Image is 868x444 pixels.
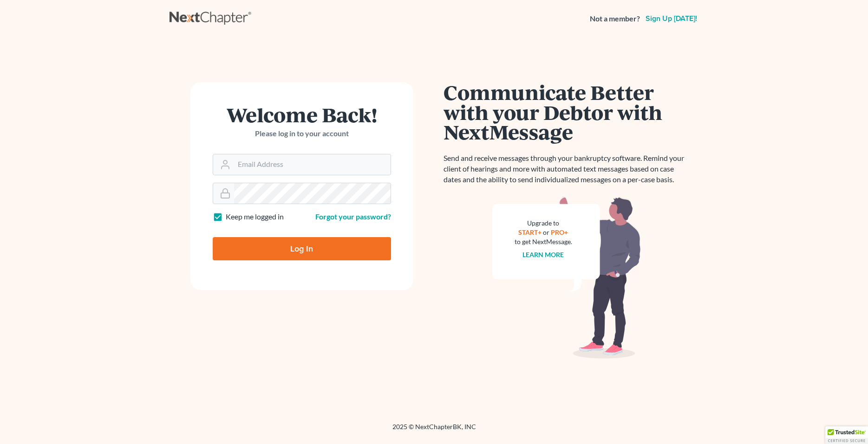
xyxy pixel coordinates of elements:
[518,228,542,236] a: START+
[551,228,568,236] a: PRO+
[543,228,549,236] span: or
[522,251,564,258] a: Learn more
[515,219,572,228] div: Upgrade to
[825,426,868,444] div: TrustedSite Certified
[444,153,690,185] p: Send and receive messages through your bankruptcy software. Remind your client of hearings and mo...
[492,196,641,359] img: nextmessage_bg-59042aed3d76b12b5cd301f8e5b87938c9018125f34e5fa2b7a6b67550977c72.svg
[315,212,391,221] a: Forgot your password?
[644,15,699,22] a: Sign up [DATE]!
[170,422,699,439] div: 2025 © NextChapterBK, INC
[213,105,391,125] h1: Welcome Back!
[226,212,284,222] label: Keep me logged in
[213,237,391,260] input: Log In
[213,128,391,139] p: Please log in to your account
[234,154,391,175] input: Email Address
[590,13,640,24] strong: Not a member?
[444,82,690,142] h1: Communicate Better with your Debtor with NextMessage
[515,237,572,246] div: to get NextMessage.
